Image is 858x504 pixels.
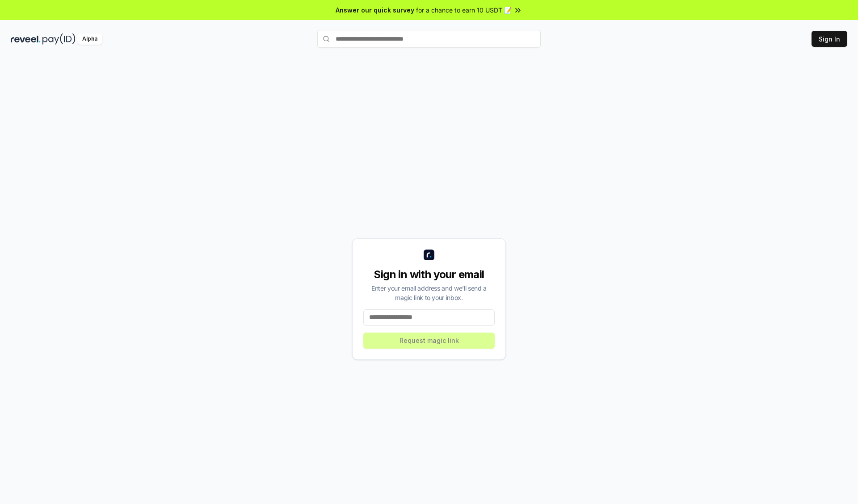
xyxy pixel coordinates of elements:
button: Sign In [812,31,847,47]
div: Sign in with your email [363,267,495,282]
div: Alpha [77,33,102,45]
div: Enter your email address and we’ll send a magic link to your inbox. [363,283,495,302]
img: pay_id [42,33,76,45]
img: reveel_dark [11,33,41,45]
img: logo_small [424,250,434,260]
span: Answer our quick survey [336,5,414,15]
span: for a chance to earn 10 USDT 📝 [416,5,512,15]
